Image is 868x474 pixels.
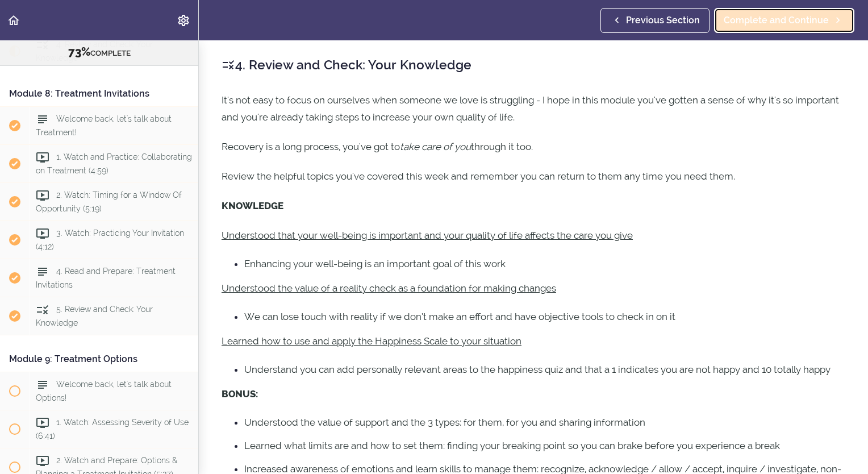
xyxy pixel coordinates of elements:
span: 3. Watch: Practicing Your Invitation (4:12) [36,229,184,251]
span: 73% [68,45,90,59]
span: Welcome back, let's talk about Treatment! [36,115,172,137]
span: 2. Watch: Timing for a Window Of Opportunity (5:19) [36,191,182,213]
svg: Settings Menu [177,14,190,27]
u: Learned how to use and apply the Happiness Scale to your situation [222,335,521,347]
span: Welcome back, let's talk about Options! [36,380,172,402]
span: 1. Watch and Practice: Collaborating on Treatment (4:59) [36,153,192,175]
a: Complete and Continue [714,8,854,33]
div: COMPLETE [14,45,184,60]
span: Previous Section [626,14,700,27]
h2: 4. Review and Check: Your Knowledge [222,55,845,74]
span: through it too. [471,141,533,152]
span: 4. Read and Prepare: Treatment Invitations [36,267,176,289]
span: Complete and Continue [724,14,829,27]
span: Recovery is a long process, you've got to [222,141,400,152]
span: Understand you can add personally relevant areas to the happiness quiz and that a 1 indicates you... [244,364,831,375]
span: 1. Watch: Assessing Severity of Use (6:41) [36,418,189,440]
em: take care of you [400,141,471,152]
span: Learned what limits are and how to set them: finding your breaking point so you can brake before ... [244,440,780,451]
u: Understood that your well-being is important and your quality of life affects the care you give [222,230,633,241]
svg: Back to course curriculum [7,14,20,27]
u: Understood the value of a reality check as a foundation for making changes [222,282,556,294]
span: It's not easy to focus on ourselves when someone we love is struggling - I hope in this module yo... [222,94,839,123]
strong: KNOWLEDGE [222,200,283,211]
span: We can lose touch with reality if we don’t make an effort and have objective tools to check in on it [244,311,675,322]
span: Enhancing your well-being is an important goal of this work [244,258,506,269]
a: Previous Section [600,8,710,33]
span: 5. Review and Check: Your Knowledge [36,305,153,327]
span: Review the helpful topics you've covered this week and remember you can return to them any time y... [222,171,735,182]
span: Understood the value of support and the 3 types: for them, for you and sharing information [244,417,645,428]
strong: BONUS: [222,388,258,400]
